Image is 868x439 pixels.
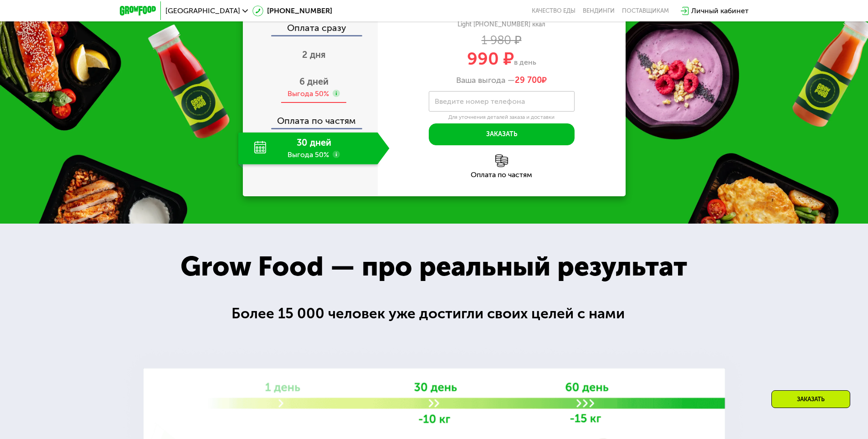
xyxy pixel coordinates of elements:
img: l6xcnZfty9opOoJh.png [495,154,508,167]
div: 1 980 ₽ [378,36,626,46]
span: ₽ [515,76,547,86]
div: Grow Food — про реальный результат [160,246,707,287]
button: Заказать [429,123,575,145]
span: 990 ₽ [467,48,514,69]
span: [GEOGRAPHIC_DATA] [165,7,240,15]
div: Оплата по частям [378,171,626,179]
div: поставщикам [622,7,669,15]
span: 29 700 [515,75,542,85]
div: Личный кабинет [691,5,749,16]
div: Ваша выгода — [378,76,626,86]
div: Оплата по частям [244,107,378,128]
span: 6 дней [299,76,329,87]
a: Качество еды [532,7,575,15]
div: Заказать [771,390,850,408]
div: Выгода 50% [288,89,329,99]
div: Для уточнения деталей заказа и доставки [429,114,575,121]
div: Более 15 000 человек уже достигли своих целей с нами [231,302,637,325]
a: [PHONE_NUMBER] [252,5,332,16]
a: Вендинги [583,7,615,15]
div: Оплата сразу [244,23,378,35]
span: в день [514,58,536,66]
div: Light [PHONE_NUMBER] ккал [378,20,626,29]
label: Введите номер телефона [435,99,525,104]
span: 2 дня [302,49,326,60]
